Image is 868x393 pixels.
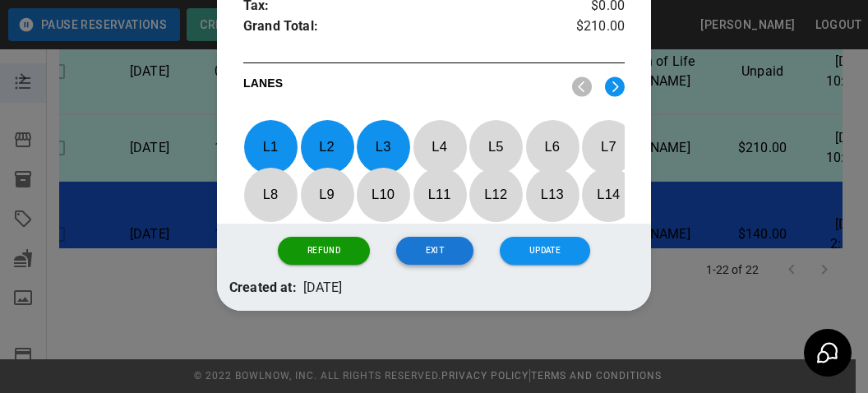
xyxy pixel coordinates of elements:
[229,278,297,298] p: Created at:
[572,76,592,97] img: nav_left.svg
[581,175,635,214] p: L 14
[243,175,298,214] p: L 8
[243,127,298,166] p: L 1
[243,75,559,98] p: LANES
[525,175,579,214] p: L 13
[413,127,467,166] p: L 4
[356,175,410,214] p: L 10
[581,127,635,166] p: L 7
[243,16,561,41] p: Grand Total :
[278,237,370,265] button: Refund
[525,127,579,166] p: L 6
[300,175,354,214] p: L 9
[356,127,410,166] p: L 3
[605,76,625,97] img: right.svg
[413,175,467,214] p: L 11
[396,237,473,265] button: Exit
[469,175,523,214] p: L 12
[300,127,354,166] p: L 2
[500,237,590,265] button: Update
[561,16,625,41] p: $210.00
[469,127,523,166] p: L 5
[303,278,343,298] p: [DATE]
